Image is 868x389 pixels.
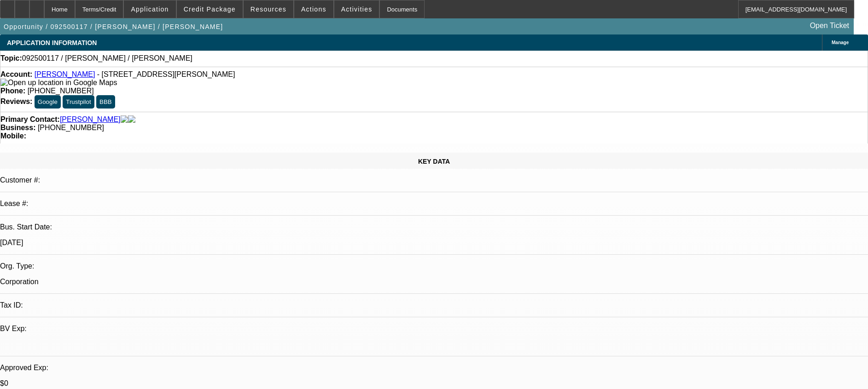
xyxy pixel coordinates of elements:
a: View Google Maps [0,79,117,86]
span: APPLICATION INFORMATION [7,39,97,46]
a: [PERSON_NAME] [60,115,121,124]
img: Open up location in Google Maps [0,79,117,87]
strong: Business: [0,124,35,132]
span: Application [131,6,169,13]
span: Activities [341,6,373,13]
strong: Primary Contact: [0,115,60,124]
span: - [STREET_ADDRESS][PERSON_NAME] [97,70,235,78]
span: [PHONE_NUMBER] [28,87,94,95]
span: Manage [832,40,849,45]
span: [PHONE_NUMBER] [38,124,104,132]
img: facebook-icon.png [121,115,128,124]
span: KEY DATA [418,158,450,165]
strong: Mobile: [0,132,26,140]
button: Trustpilot [63,95,94,109]
strong: Reviews: [0,97,32,105]
strong: Phone: [0,87,25,95]
button: Google [35,95,61,109]
button: Resources [244,0,293,18]
img: linkedin-icon.png [128,115,135,124]
button: Activities [334,0,379,18]
span: Opportunity / 092500117 / [PERSON_NAME] / [PERSON_NAME] [4,23,223,30]
a: Open Ticket [806,18,853,34]
button: BBB [96,95,115,109]
span: Resources [250,6,286,13]
span: 092500117 / [PERSON_NAME] / [PERSON_NAME] [22,54,192,63]
a: [PERSON_NAME] [35,70,95,78]
span: Actions [301,6,326,13]
button: Application [124,0,175,18]
strong: Account: [0,70,32,78]
button: Credit Package [177,0,243,18]
strong: Topic: [0,54,22,63]
button: Actions [294,0,333,18]
span: Credit Package [184,6,236,13]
